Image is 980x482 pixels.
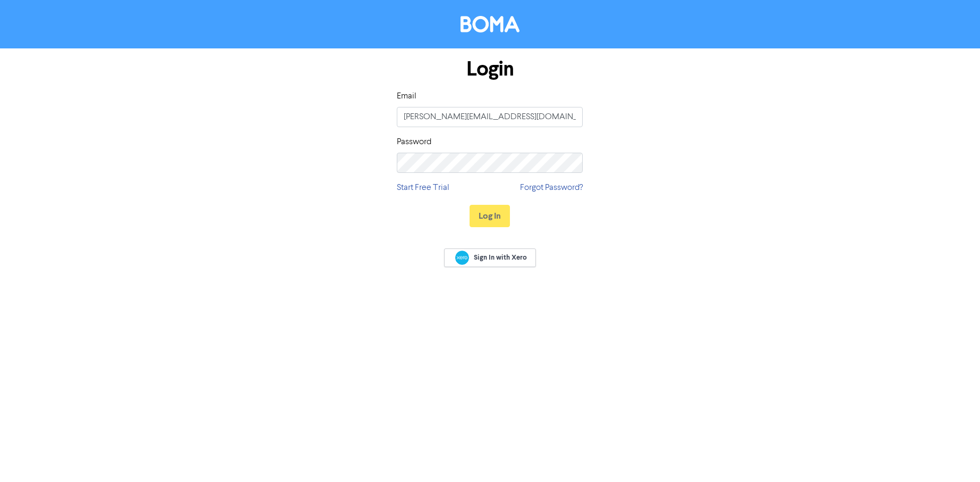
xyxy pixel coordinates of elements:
[397,90,416,103] label: Email
[461,16,519,32] img: BOMA Logo
[397,181,449,194] a: Start Free Trial
[474,253,527,262] span: Sign In with Xero
[444,248,535,267] a: Sign In with Xero
[455,251,469,265] img: Xero logo
[397,136,431,148] label: Password
[470,205,510,227] button: Log In
[397,57,583,81] h1: Login
[927,431,980,482] iframe: Chat Widget
[520,181,583,194] a: Forgot Password?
